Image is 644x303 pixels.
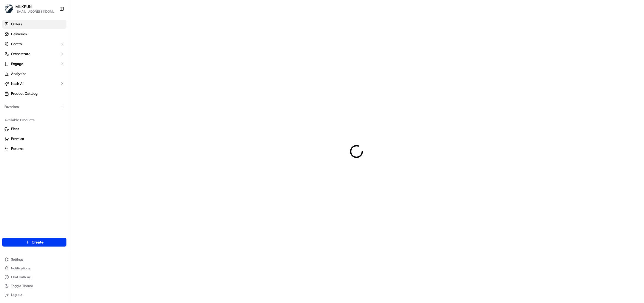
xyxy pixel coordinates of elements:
[2,30,66,39] a: Deliveries
[11,91,37,96] span: Product Catalog
[32,239,44,245] span: Create
[2,69,66,78] a: Analytics
[2,102,66,111] div: Favorites
[2,282,66,290] button: Toggle Theme
[2,291,66,299] button: Log out
[11,275,31,279] span: Chat with us!
[11,71,26,76] span: Analytics
[11,32,27,37] span: Deliveries
[2,238,66,247] button: Create
[11,146,23,151] span: Returns
[2,20,66,29] a: Orders
[4,126,64,131] a: Fleet
[2,256,66,263] button: Settings
[15,9,55,14] button: [EMAIL_ADDRESS][DOMAIN_NAME]
[2,50,66,58] button: Orchestrate
[4,4,13,13] img: MILKRUN
[11,61,23,66] span: Engage
[4,136,64,141] a: Promise
[2,116,66,125] div: Available Products
[4,146,64,151] a: Returns
[2,125,66,133] button: Fleet
[11,22,22,27] span: Orders
[11,136,24,141] span: Promise
[11,81,23,86] span: Nash AI
[11,257,23,262] span: Settings
[2,2,57,15] button: MILKRUNMILKRUN[EMAIL_ADDRESS][DOMAIN_NAME]
[11,42,23,47] span: Control
[2,144,66,153] button: Returns
[11,284,33,288] span: Toggle Theme
[15,4,32,9] button: MILKRUN
[2,273,66,281] button: Chat with us!
[2,40,66,48] button: Control
[2,134,66,143] button: Promise
[11,126,19,131] span: Fleet
[11,52,30,56] span: Orchestrate
[11,293,22,297] span: Log out
[2,59,66,68] button: Engage
[2,79,66,88] button: Nash AI
[2,89,66,98] a: Product Catalog
[2,264,66,272] button: Notifications
[11,266,30,270] span: Notifications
